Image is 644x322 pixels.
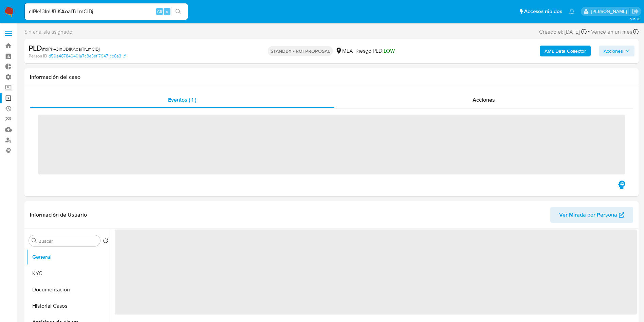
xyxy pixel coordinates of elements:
[30,211,87,218] h1: Información de Usuario
[632,8,639,15] a: Salir
[157,8,162,15] span: Alt
[550,207,633,223] button: Ver Mirada por Persona
[559,207,617,223] span: Ver Mirada por Persona
[540,46,591,56] button: AML Data Collector
[26,265,111,282] button: KYC
[168,96,196,104] span: Eventos ( 1 )
[355,47,395,55] span: Riesgo PLD:
[30,74,633,81] h1: Información del caso
[115,230,637,315] span: ‌
[599,46,634,56] button: Acciones
[588,27,590,36] span: -
[569,9,575,14] a: Notificaciones
[42,46,100,52] span: # clPk43InUBlKAoalTrLmCiBj
[29,53,47,59] b: Person ID
[29,43,42,53] b: PLD
[591,28,632,36] span: Vence en un mes
[32,238,37,243] button: Buscar
[166,8,168,15] span: s
[38,115,625,174] span: ‌
[171,7,185,16] button: search-icon
[25,7,188,16] input: Buscar usuario o caso...
[604,46,623,56] span: Acciones
[539,27,587,36] div: Creado el: [DATE]
[26,298,111,314] button: Historial Casos
[26,249,111,265] button: General
[24,28,72,36] span: Sin analista asignado
[103,238,108,245] button: Volver al orden por defecto
[26,282,111,298] button: Documentación
[268,46,333,56] p: STANDBY - ROI PROPOSAL
[524,8,562,15] span: Accesos rápidos
[545,46,586,56] b: AML Data Collector
[49,53,126,59] a: d59a487846491a7c8e3ef179471cb8a3
[473,96,495,104] span: Acciones
[38,238,97,244] input: Buscar
[591,8,629,15] p: gustavo.deseta@mercadolibre.com
[335,47,353,55] div: MLA
[384,47,395,55] span: LOW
